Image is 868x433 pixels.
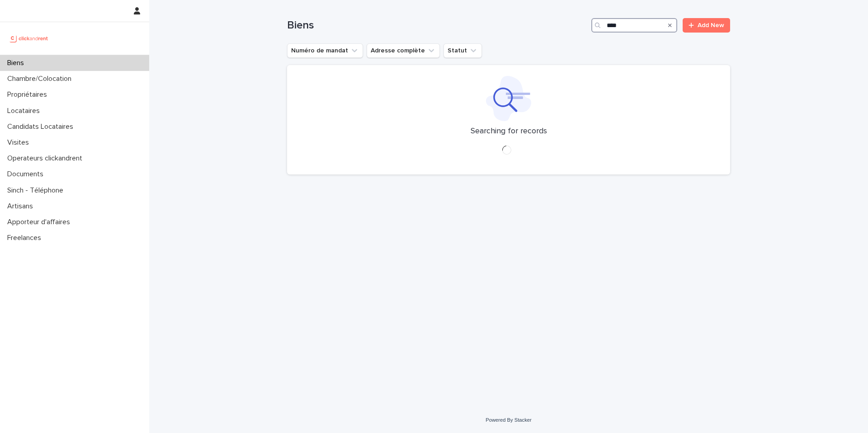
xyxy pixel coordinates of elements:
p: Searching for records [471,127,547,136]
a: Powered By Stacker [486,417,531,423]
p: Documents [4,170,51,179]
img: UCB0brd3T0yccxBKYDjQ [7,29,51,47]
span: Add New [698,22,724,28]
button: Adresse complète [367,43,440,58]
a: Add New [683,18,730,33]
p: Sinch - Téléphone [4,186,71,195]
p: Locataires [4,107,47,115]
h1: Biens [287,19,588,32]
p: Apporteur d'affaires [4,218,77,226]
p: Visites [4,138,36,147]
p: Chambre/Colocation [4,75,79,83]
p: Freelances [4,234,48,242]
p: Operateurs clickandrent [4,154,90,163]
p: Artisans [4,202,40,211]
p: Propriétaires [4,90,54,99]
p: Candidats Locataires [4,122,80,131]
button: Numéro de mandat [287,43,363,58]
button: Statut [443,43,482,58]
p: Biens [4,59,31,67]
input: Search [591,18,677,33]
